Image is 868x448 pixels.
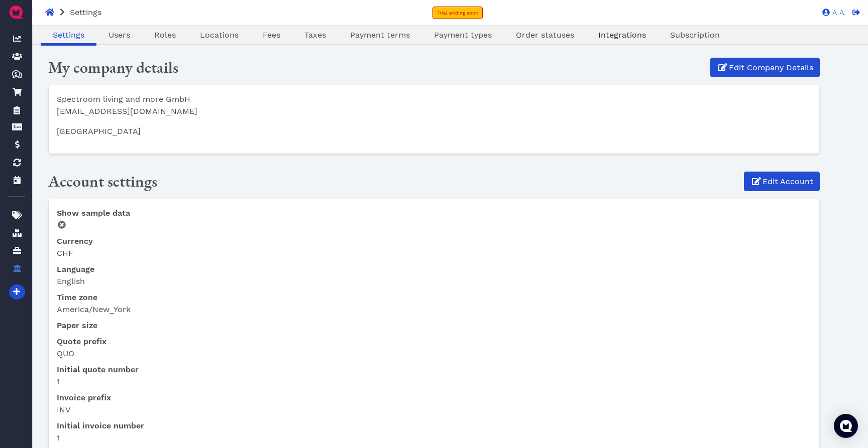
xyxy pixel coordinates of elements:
[57,105,811,117] li: [EMAIL_ADDRESS][DOMAIN_NAME]
[108,30,130,40] span: Users
[761,176,813,188] span: Edit Account
[57,236,93,246] span: Currency
[53,30,84,40] span: Settings
[504,29,586,41] a: Order statuses
[251,29,292,41] a: Fees
[434,30,492,40] span: Payment types
[57,432,811,444] dd: 1
[727,62,813,74] span: Edit Company Details
[57,208,130,218] span: Show sample data
[744,172,820,191] a: Edit Account
[586,29,658,41] a: Integrations
[188,29,251,41] a: Locations
[57,264,94,274] span: Language
[658,29,732,41] a: Subscription
[15,71,18,76] tspan: $
[57,125,811,137] p: [GEOGRAPHIC_DATA]
[154,30,176,40] span: Roles
[57,247,811,259] dd: CHF
[96,29,142,41] a: Users
[48,57,178,78] span: My company details
[57,421,144,430] span: Initial invoice number
[57,404,811,416] dd: INV
[8,4,24,20] img: QuoteM_icon_flat.png
[710,58,820,77] a: Edit Company Details
[57,304,811,316] dd: America/New_York
[48,171,157,192] span: Account settings
[57,376,811,388] dd: 1
[263,30,280,40] span: Fees
[350,30,410,40] span: Payment terms
[817,8,845,17] a: A A.
[41,29,96,41] a: Settings
[437,10,478,16] span: Trial ending soon
[338,29,422,41] a: Payment terms
[57,337,106,346] span: Quote prefix
[57,348,811,360] dd: QUO
[422,29,504,41] a: Payment types
[57,365,139,374] span: Initial quote number
[670,30,720,40] span: Subscription
[57,93,811,105] li: Spectroom living and more GmbH
[57,321,97,330] span: Paper size
[57,393,111,402] span: Invoice prefix
[598,30,646,40] span: Integrations
[70,8,101,17] span: Settings
[142,29,188,41] a: Roles
[516,30,574,40] span: Order statuses
[200,30,239,40] span: Locations
[830,9,845,17] span: A A.
[432,7,483,19] a: Trial ending soon
[834,414,858,438] div: Open Intercom Messenger
[57,275,811,287] dd: English
[304,30,326,40] span: Taxes
[57,292,97,302] span: Time zone
[292,29,338,41] a: Taxes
